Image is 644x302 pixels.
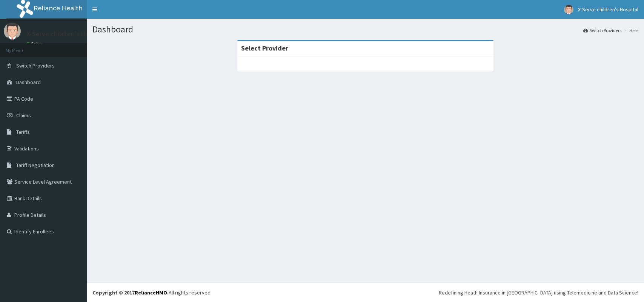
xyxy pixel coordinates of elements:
[241,44,288,52] strong: Select Provider
[92,25,638,34] h1: Dashboard
[87,283,644,302] footer: All rights reserved.
[439,289,638,296] div: Redefining Heath Insurance in [GEOGRAPHIC_DATA] using Telemedicine and Data Science!
[16,129,30,135] span: Tariffs
[16,112,31,119] span: Claims
[16,162,55,169] span: Tariff Negotiation
[92,289,169,296] strong: Copyright © 2017 .
[622,27,638,34] li: Here
[16,79,41,86] span: Dashboard
[4,23,21,40] img: User Image
[583,27,621,34] a: Switch Providers
[135,289,167,296] a: RelianceHMO
[26,41,45,46] a: Online
[578,6,638,13] span: X-Serve children's Hospital
[16,62,55,69] span: Switch Providers
[564,5,573,14] img: User Image
[26,31,106,37] p: X-Serve children's Hospital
